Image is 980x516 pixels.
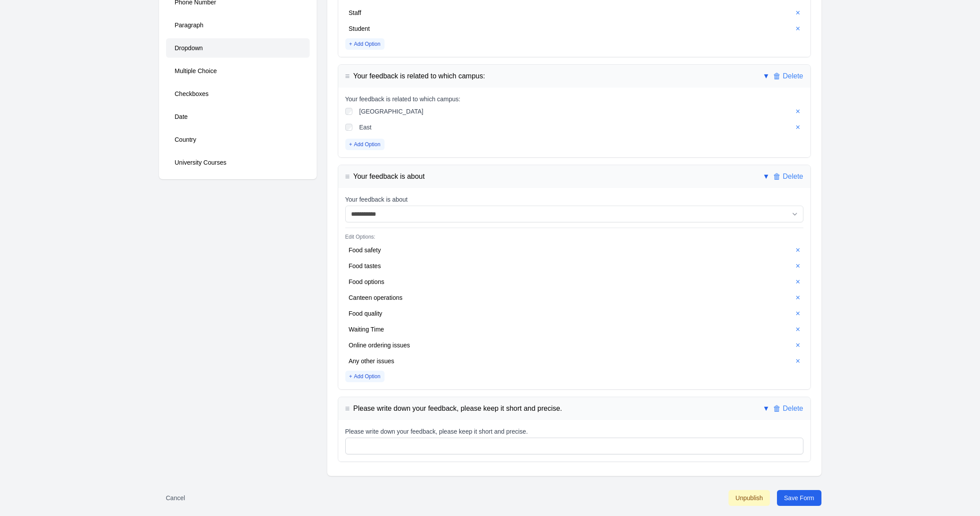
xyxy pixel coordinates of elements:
button: Checkboxes [166,84,310,103]
span: + [349,141,352,148]
button: 🗑Delete [773,170,803,183]
span: Delete [783,71,803,81]
button: Unpublish [729,490,770,506]
button: × [793,324,803,335]
span: × [795,105,800,118]
button: +Add Option [345,38,385,50]
button: × [793,106,803,117]
span: × [795,7,800,19]
button: ▼ [762,403,769,414]
button: +Add Option [345,139,385,150]
span: × [795,121,800,133]
div: Any other issues [345,355,789,367]
span: + [349,41,352,48]
span: ≡ [345,402,350,415]
button: × [793,122,803,133]
span: × [795,244,800,256]
span: Delete [783,171,803,182]
button: × [793,7,803,18]
div: Your feedback is about [345,195,803,204]
span: × [795,291,800,304]
button: Dropdown [166,38,310,58]
span: ≡ [345,170,350,183]
button: × [793,340,803,350]
span: ▼ [762,72,769,80]
button: × [793,292,803,303]
div: Waiting Time [345,323,789,335]
button: × [793,308,803,319]
div: Please write down your feedback, please keep it short and precise. [345,427,803,436]
span: + [349,373,352,380]
button: ▼ [762,71,769,81]
button: 🗑Delete [773,70,803,82]
span: × [795,260,800,272]
div: Student [345,22,789,35]
button: Save Form [777,490,821,506]
span: × [795,355,800,367]
button: Date [166,107,310,126]
button: University Courses [166,153,310,172]
div: ≡Your feedback is related to which campus:▼🗑DeleteYour feedback is related to which campus:[GEOGR... [338,64,811,158]
button: × [793,23,803,34]
div: Your feedback is related to which campus: [345,95,803,103]
button: × [793,356,803,366]
button: Cancel [159,490,192,506]
div: Food tastes [345,260,789,272]
button: 🗑Delete [773,402,803,415]
div: Edit Options: [345,233,803,240]
button: ▼ [762,171,769,182]
span: × [795,22,800,35]
div: Food safety [345,244,789,256]
button: Paragraph [166,15,310,35]
span: 🗑 [773,402,781,415]
button: × [793,276,803,287]
div: Canteen operations [345,291,789,304]
span: 🗑 [773,70,781,82]
div: Food quality [345,307,789,320]
span: ▼ [762,173,769,180]
span: Double-click to edit title [353,171,425,182]
span: ≡ [345,70,350,82]
label: East [356,121,789,133]
span: × [795,339,800,351]
span: × [795,307,800,320]
button: Country [166,130,310,149]
button: × [793,261,803,271]
button: × [793,245,803,255]
button: +Add Option [345,371,385,382]
span: 🗑 [773,170,781,183]
span: Delete [783,403,803,414]
span: × [795,323,800,335]
label: [GEOGRAPHIC_DATA] [356,105,789,118]
div: Food options [345,276,789,288]
div: Staff [345,7,789,19]
span: × [795,276,800,288]
div: ≡Your feedback is about▼🗑DeleteYour feedback is aboutEdit Options:Food safety×Food tastes×Food op... [338,165,811,390]
span: Double-click to edit title [353,71,485,81]
span: ▼ [762,405,769,412]
div: Online ordering issues [345,339,789,351]
div: ≡Please write down your feedback, please keep it short and precise.▼🗑DeletePlease write down your... [338,397,811,462]
span: Double-click to edit title [353,403,562,414]
button: Multiple Choice [166,61,310,81]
